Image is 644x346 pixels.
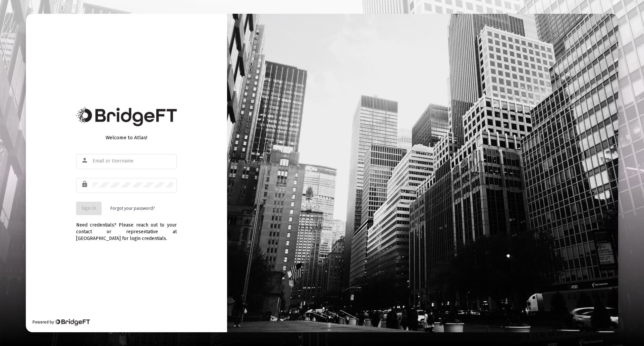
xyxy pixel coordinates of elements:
input: Email or Username [93,158,173,164]
div: Need credentials? Please reach out to your contact or representative at [GEOGRAPHIC_DATA] for log... [76,215,177,242]
span: Sign In [82,205,96,211]
div: Welcome to Atlas! [76,134,177,141]
mat-icon: person [81,156,89,164]
img: Bridge Financial Technology Logo [55,319,90,326]
button: Sign In [76,202,102,215]
div: Powered by [33,319,90,326]
img: Bridge Financial Technology Logo [76,107,177,126]
mat-icon: lock [81,180,89,188]
a: Forgot your password? [110,205,155,212]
